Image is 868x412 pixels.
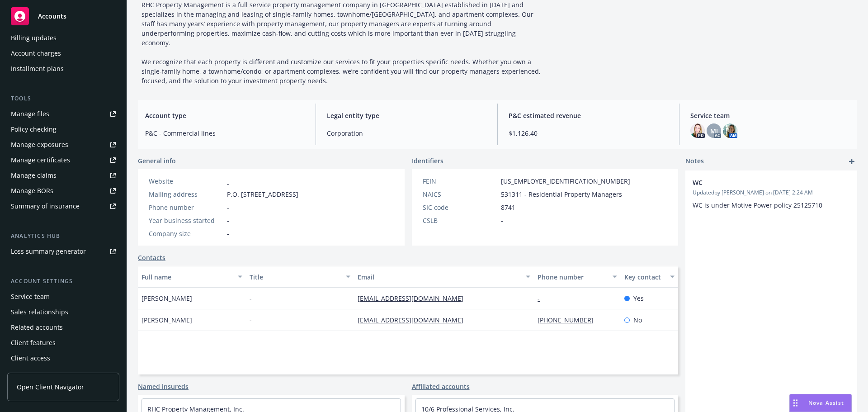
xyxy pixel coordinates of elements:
a: Manage BORs [7,184,119,198]
div: Service team [11,289,50,304]
button: Full name [138,266,246,288]
span: Corporation [327,128,486,138]
span: [PERSON_NAME] [142,294,192,303]
div: FEIN [423,176,497,186]
div: Billing updates [11,31,57,45]
span: Open Client Navigator [17,382,84,392]
div: Manage files [11,107,49,121]
span: Updated by [PERSON_NAME] on [DATE] 2:24 AM [693,189,850,197]
a: Named insureds [138,382,189,391]
a: Account charges [7,46,119,61]
span: 8741 [501,203,515,212]
a: Manage files [7,107,119,121]
div: Sales relationships [11,305,68,319]
span: Legal entity type [327,111,486,120]
div: Title [250,272,340,282]
div: Website [149,176,223,186]
a: Contacts [138,253,165,262]
a: Summary of insurance [7,199,119,213]
span: - [227,216,229,225]
a: [PHONE_NUMBER] [538,316,601,324]
a: Client features [7,336,119,350]
span: - [227,203,229,212]
span: Accounts [38,13,66,20]
span: - [250,315,252,325]
div: Manage certificates [11,153,70,167]
div: Client features [11,336,56,350]
button: Phone number [534,266,620,288]
button: Title [246,266,354,288]
span: Notes [685,156,704,167]
div: Installment plans [11,62,64,76]
div: Mailing address [149,189,223,199]
a: - [538,294,547,303]
a: Manage claims [7,168,119,183]
a: Affiliated accounts [412,382,470,391]
span: $1,126.40 [509,128,668,138]
div: Year business started [149,216,223,225]
span: MJ [710,126,718,136]
a: Installment plans [7,62,119,76]
a: Manage certificates [7,153,119,167]
span: P.O. [STREET_ADDRESS] [227,189,298,199]
a: Policy checking [7,122,119,137]
span: WC [693,178,826,187]
button: Key contact [621,266,678,288]
div: Key contact [624,272,665,282]
div: Manage exposures [11,137,68,152]
span: - [227,229,229,238]
div: Phone number [538,272,607,282]
button: Nova Assist [789,394,852,412]
div: Drag to move [790,394,801,412]
a: [EMAIL_ADDRESS][DOMAIN_NAME] [358,294,471,303]
span: - [501,216,503,225]
button: Email [354,266,534,288]
div: CSLB [423,216,497,225]
div: Account charges [11,46,61,61]
a: add [846,156,857,167]
a: [EMAIL_ADDRESS][DOMAIN_NAME] [358,316,471,324]
span: Nova Assist [808,399,844,407]
a: Client access [7,351,119,365]
a: - [227,177,229,185]
div: SIC code [423,203,497,212]
span: Account type [145,111,305,120]
div: Loss summary generator [11,244,86,259]
a: Related accounts [7,320,119,335]
img: photo [723,123,737,138]
a: Accounts [7,4,119,29]
a: Billing updates [7,31,119,45]
span: No [633,315,642,325]
div: NAICS [423,189,497,199]
div: Manage claims [11,168,57,183]
div: Phone number [149,203,223,212]
img: photo [690,123,705,138]
span: Identifiers [412,156,443,166]
div: Manage BORs [11,184,53,198]
span: Yes [633,294,644,303]
div: Email [358,272,520,282]
span: Service team [690,111,850,120]
div: Account settings [7,277,119,286]
div: Company size [149,229,223,238]
span: [US_EMPLOYER_IDENTIFICATION_NUMBER] [501,176,630,186]
div: Summary of insurance [11,199,80,213]
div: WCUpdatedby [PERSON_NAME] on [DATE] 2:24 AMWC is under Motive Power policy 25125710 [685,170,857,217]
div: Policy checking [11,122,57,137]
div: Client access [11,351,50,365]
div: Full name [142,272,232,282]
div: Analytics hub [7,232,119,241]
a: Manage exposures [7,137,119,152]
span: - [250,294,252,303]
span: General info [138,156,176,166]
a: Loss summary generator [7,244,119,259]
span: WC is under Motive Power policy 25125710 [693,201,822,209]
span: 531311 - Residential Property Managers [501,189,622,199]
a: Sales relationships [7,305,119,319]
div: Related accounts [11,320,63,335]
span: P&C estimated revenue [509,111,668,120]
div: Tools [7,94,119,103]
a: Service team [7,289,119,304]
span: P&C - Commercial lines [145,128,305,138]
